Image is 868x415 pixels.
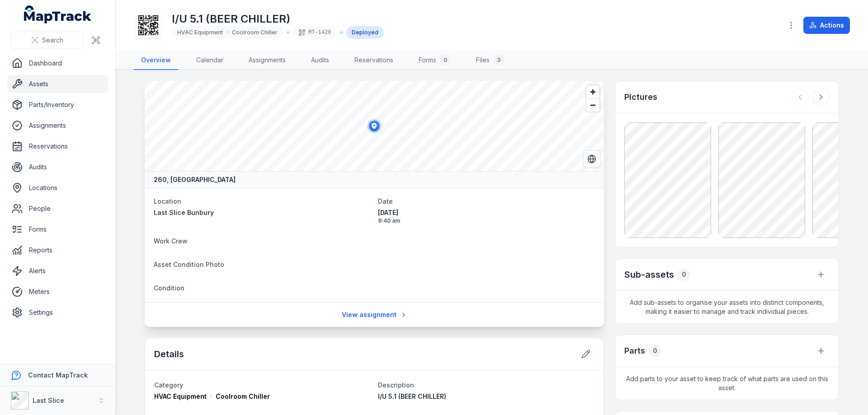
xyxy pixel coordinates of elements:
a: Dashboard [7,54,108,72]
span: Date [378,197,393,205]
a: Reservations [7,137,108,155]
span: Coolroom Chiller [216,392,270,401]
span: Work Crew [154,237,188,245]
canvas: Map [145,81,604,171]
a: Files3 [469,51,511,70]
a: Audits [304,51,336,70]
span: Add sub-assets to organise your assets into distinct components, making it easier to manage and t... [615,291,839,323]
strong: 260, [GEOGRAPHIC_DATA] [154,175,236,184]
a: Assignments [7,117,108,135]
button: Zoom out [586,98,599,112]
a: Overview [134,51,178,70]
div: 3 [493,55,504,65]
a: Alerts [7,262,108,280]
span: Asset Condition Photo [154,261,224,268]
span: Description [378,381,414,389]
a: Settings [7,303,108,322]
div: 0 [440,55,451,65]
a: Last Slice Bunbury [154,208,371,217]
span: Last Slice Bunbury [154,209,214,216]
button: Search [11,32,84,49]
a: Assets [7,75,108,93]
a: Audits [7,158,108,176]
strong: Last Slice [33,396,64,404]
span: [DATE] [378,208,595,217]
span: 9:40 am [378,217,595,224]
div: 0 [649,345,661,357]
span: HVAC Equipment [154,392,207,401]
a: View assignment [336,306,413,323]
span: Category [154,381,183,389]
a: Forms [7,220,108,238]
a: MapTrack [24,5,92,23]
span: Add parts to your asset to keep track of what parts are used on this asset. [615,367,839,400]
a: Assignments [241,51,293,70]
time: 10/10/2025, 9:40:44 am [378,208,595,224]
h3: Pictures [624,91,657,103]
h1: I/U 5.1 (BEER CHILLER) [172,12,384,26]
button: Switch to Satellite View [583,150,600,168]
div: MT-1428 [293,26,336,39]
a: Parts/Inventory [7,96,108,114]
a: Forms0 [411,51,458,70]
span: Location [154,197,181,205]
div: Deployed [346,26,384,39]
button: Zoom in [586,85,599,98]
a: People [7,200,108,218]
span: I/U 5.1 (BEER CHILLER) [378,392,446,400]
div: 0 [678,268,690,281]
span: Coolroom Chiller [232,29,278,36]
a: Calendar [189,51,231,70]
h2: Details [154,348,184,360]
a: Reservations [347,51,401,70]
a: Reports [7,241,108,259]
span: Condition [154,284,184,292]
strong: Contact MapTrack [28,371,88,379]
h2: Sub-assets [624,268,674,281]
a: Meters [7,283,108,301]
a: Locations [7,179,108,197]
h3: Parts [624,345,645,357]
button: Actions [803,17,850,34]
span: Search [42,36,63,45]
span: HVAC Equipment [177,29,223,36]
